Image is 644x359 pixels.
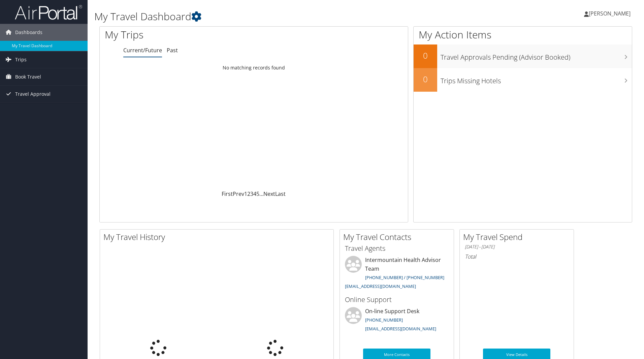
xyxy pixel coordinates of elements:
h2: 0 [414,50,437,61]
a: 1 [244,190,247,198]
h3: Travel Approvals Pending (Advisor Booked) [441,49,632,62]
span: [PERSON_NAME] [589,10,631,17]
td: No matching records found [100,62,408,74]
a: 4 [253,190,256,198]
a: First [222,190,233,198]
span: Dashboards [15,24,42,41]
a: Current/Future [123,47,162,54]
a: 5 [256,190,259,198]
a: Past [167,47,178,54]
span: Book Travel [15,68,41,85]
h6: Total [465,253,569,260]
h2: 0 [414,73,437,85]
a: [PHONE_NUMBER] / [PHONE_NUMBER] [365,274,444,280]
h3: Travel Agents [345,244,449,253]
li: On-line Support Desk [342,307,452,335]
img: airportal-logo.png [15,4,82,20]
a: Last [275,190,286,198]
h1: My Travel Dashboard [94,9,456,24]
h2: My Travel Contacts [343,231,454,243]
a: 0Trips Missing Hotels [414,68,632,92]
a: [EMAIL_ADDRESS][DOMAIN_NAME] [365,326,436,332]
span: Trips [15,51,27,68]
a: Next [263,190,275,198]
a: 2 [247,190,250,198]
h2: My Travel Spend [463,231,574,243]
h2: My Travel History [103,231,333,243]
h1: My Action Items [414,28,632,42]
span: Travel Approval [15,86,51,102]
li: Intermountain Health Advisor Team [342,256,452,292]
h6: [DATE] - [DATE] [465,244,569,250]
a: [PHONE_NUMBER] [365,317,403,323]
a: 0Travel Approvals Pending (Advisor Booked) [414,44,632,68]
a: Prev [233,190,244,198]
a: 3 [250,190,253,198]
a: [PERSON_NAME] [584,3,637,24]
h3: Trips Missing Hotels [441,73,632,86]
h1: My Trips [105,28,275,42]
span: … [259,190,263,198]
h3: Online Support [345,295,449,304]
a: [EMAIL_ADDRESS][DOMAIN_NAME] [345,283,416,289]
